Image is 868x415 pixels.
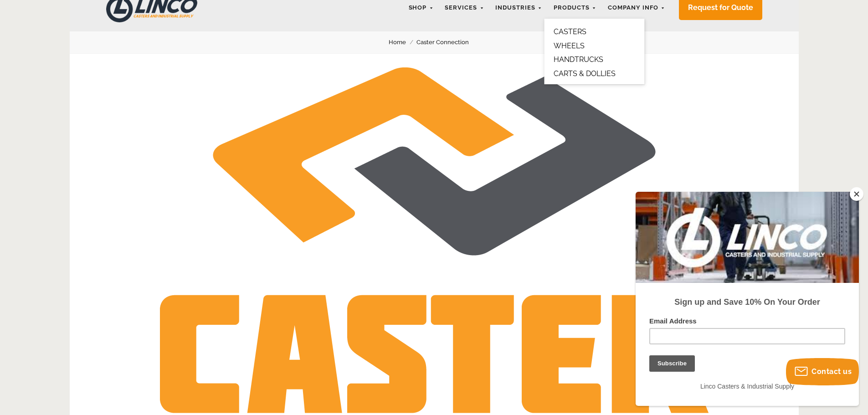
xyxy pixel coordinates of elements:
[416,37,479,47] a: Caster Connection
[786,358,859,385] button: Contact us
[14,164,59,180] input: Subscribe
[850,187,863,201] button: Close
[389,37,416,47] a: Home
[554,69,616,78] a: CARTS & DOLLIES
[554,41,585,50] a: WHEELS
[14,125,210,136] label: Email Address
[554,27,586,36] a: CASTERS
[812,367,852,376] span: Contact us
[39,106,184,115] strong: Sign up and Save 10% On Your Order
[65,191,159,198] span: Linco Casters & Industrial Supply
[554,55,603,64] a: HANDTRUCKS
